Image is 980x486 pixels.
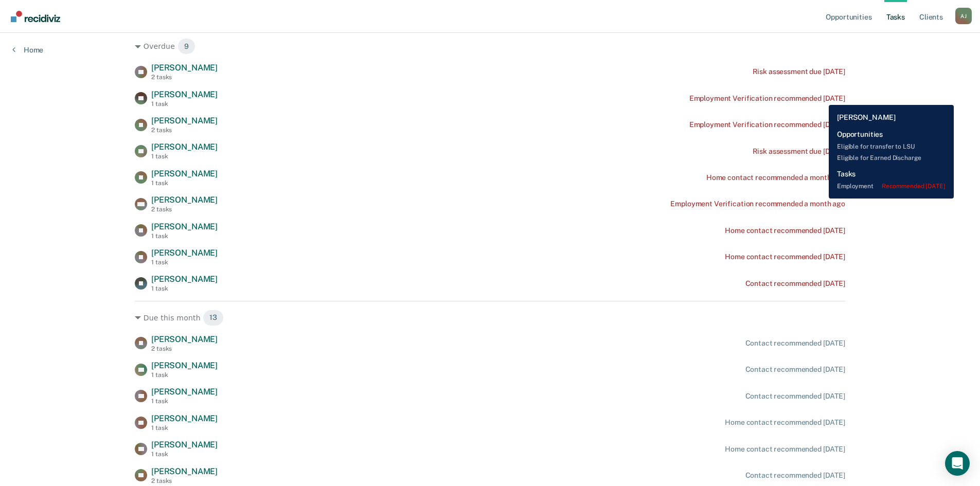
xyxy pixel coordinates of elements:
div: Home contact recommended a month ago [706,173,845,182]
span: [PERSON_NAME] [151,361,218,370]
button: Profile dropdown button [955,8,972,24]
div: 1 task [151,371,218,379]
div: Due this month 13 [135,310,845,326]
div: Contact recommended [DATE] [745,392,845,401]
div: 1 task [151,179,218,187]
div: Risk assessment due [DATE] [753,67,845,76]
div: 2 tasks [151,127,218,134]
div: Employment Verification recommended a month ago [670,200,845,208]
span: [PERSON_NAME] [151,195,218,205]
div: Risk assessment due [DATE] [753,147,845,156]
div: Employment Verification recommended [DATE] [689,120,845,129]
span: [PERSON_NAME] [151,116,218,125]
div: Overdue 9 [135,38,845,55]
span: [PERSON_NAME] [151,440,218,449]
span: [PERSON_NAME] [151,248,218,258]
span: [PERSON_NAME] [151,63,218,73]
div: 1 task [151,285,218,292]
span: [PERSON_NAME] [151,89,218,99]
div: Home contact recommended [DATE] [725,226,845,235]
div: 1 task [151,424,218,431]
div: Contact recommended [DATE] [745,279,845,288]
div: 1 task [151,259,218,266]
span: [PERSON_NAME] [151,142,218,152]
span: 13 [203,310,224,326]
div: Home contact recommended [DATE] [725,253,845,261]
div: Contact recommended [DATE] [745,339,845,348]
div: A J [955,8,972,24]
div: 1 task [151,232,218,240]
div: 2 tasks [151,477,218,484]
span: [PERSON_NAME] [151,413,218,423]
div: Employment Verification recommended [DATE] [689,94,845,103]
span: [PERSON_NAME] [151,169,218,178]
div: 2 tasks [151,74,218,81]
div: Home contact recommended [DATE] [725,445,845,454]
div: 2 tasks [151,345,218,352]
img: Recidiviz [11,11,60,22]
span: [PERSON_NAME] [151,334,218,344]
div: 1 task [151,153,218,160]
span: [PERSON_NAME] [151,222,218,231]
div: 2 tasks [151,206,218,213]
span: 9 [177,38,195,55]
div: 1 task [151,451,218,458]
div: 1 task [151,398,218,405]
div: Home contact recommended [DATE] [725,418,845,427]
span: [PERSON_NAME] [151,387,218,397]
div: Open Intercom Messenger [945,451,970,476]
div: 1 task [151,100,218,107]
div: Contact recommended [DATE] [745,471,845,480]
span: [PERSON_NAME] [151,466,218,476]
span: [PERSON_NAME] [151,274,218,284]
div: Contact recommended [DATE] [745,365,845,374]
a: Home [12,45,43,55]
